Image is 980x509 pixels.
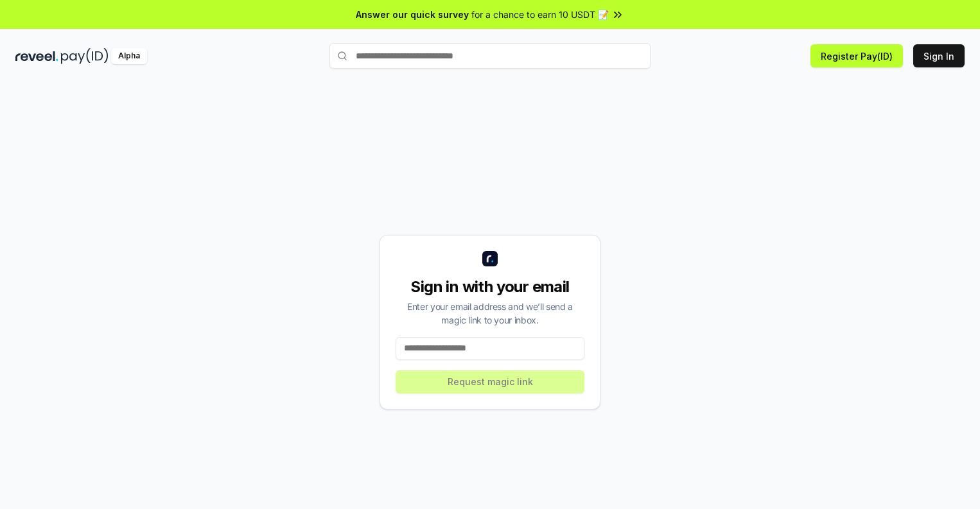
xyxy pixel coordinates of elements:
img: reveel_dark [15,48,58,64]
div: Alpha [111,48,147,64]
span: for a chance to earn 10 USDT 📝 [471,8,609,21]
img: pay_id [61,48,109,64]
div: Enter your email address and we’ll send a magic link to your inbox. [396,300,584,327]
button: Sign In [913,44,965,67]
span: Answer our quick survey [356,8,469,21]
div: Sign in with your email [396,277,584,297]
button: Register Pay(ID) [810,44,903,67]
img: logo_small [482,251,498,266]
